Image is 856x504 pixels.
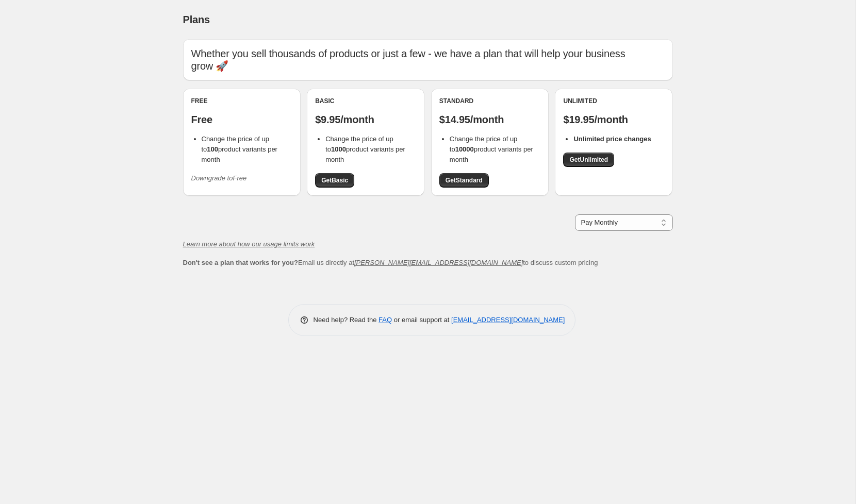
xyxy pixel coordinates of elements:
span: Need help? Read the [314,316,379,324]
b: 10000 [455,145,474,153]
button: Downgrade toFree [185,170,253,187]
div: Unlimited [563,97,664,105]
p: Whether you sell thousands of products or just a few - we have a plan that will help your busines... [191,47,665,72]
i: Downgrade to Free [191,174,247,182]
a: Learn more about how our usage limits work [183,240,315,248]
p: Free [191,113,292,126]
a: [PERSON_NAME][EMAIL_ADDRESS][DOMAIN_NAME] [354,259,523,266]
a: GetUnlimited [563,153,614,167]
a: GetBasic [315,173,354,188]
div: Basic [315,97,416,105]
span: Get Unlimited [569,156,608,164]
a: GetStandard [439,173,489,188]
p: $9.95/month [315,113,416,126]
p: $19.95/month [563,113,664,126]
b: Don't see a plan that works for you? [183,259,298,266]
b: 1000 [331,145,346,153]
div: Standard [439,97,540,105]
b: Unlimited price changes [573,135,651,143]
span: or email support at [392,316,451,324]
a: [EMAIL_ADDRESS][DOMAIN_NAME] [451,316,565,324]
span: Get Basic [321,176,348,184]
span: Get Standard [446,176,483,184]
span: Change the price of up to product variants per month [202,135,277,163]
span: Change the price of up to product variants per month [450,135,533,163]
a: FAQ [378,316,392,324]
span: Plans [183,14,210,25]
span: Change the price of up to product variants per month [325,135,405,163]
b: 100 [207,145,218,153]
div: Free [191,97,292,105]
span: Email us directly at to discuss custom pricing [183,259,598,266]
p: $14.95/month [439,113,540,126]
